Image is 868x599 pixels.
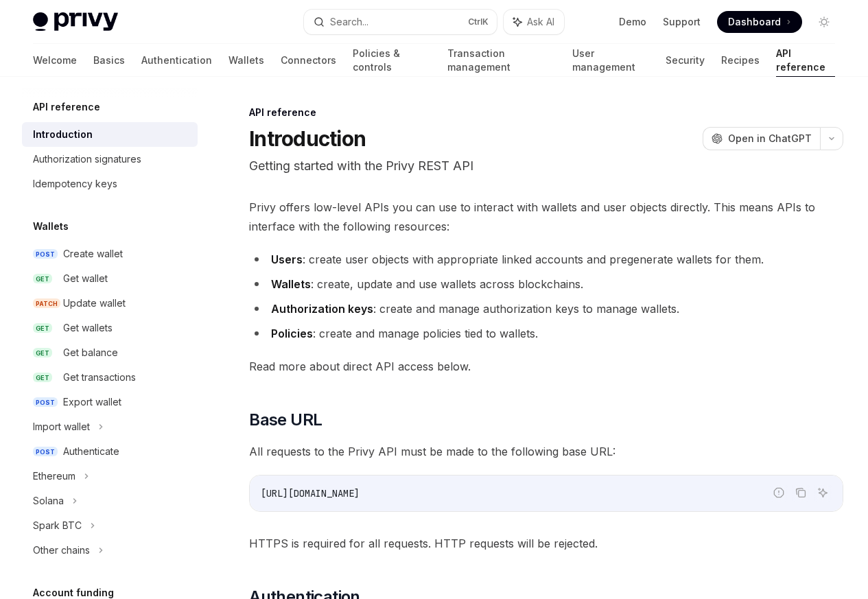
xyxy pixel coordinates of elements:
p: Getting started with the Privy REST API [249,156,843,176]
a: GETGet wallets [22,316,198,340]
a: PATCHUpdate wallet [22,291,198,316]
div: Get balance [63,344,118,361]
a: Transaction management [447,44,556,77]
a: Demo [619,15,646,29]
a: POSTCreate wallet [22,242,198,266]
button: Copy the contents from the code block [792,484,810,502]
button: Toggle dark mode [813,11,835,33]
span: Base URL [249,409,322,431]
a: Dashboard [717,11,802,33]
a: POSTAuthenticate [22,439,198,464]
span: Privy offers low-level APIs you can use to interact with wallets and user objects directly. This ... [249,198,843,236]
a: Idempotency keys [22,172,198,196]
span: GET [33,274,52,284]
div: Other chains [33,542,90,559]
a: Recipes [721,44,760,77]
a: Introduction [22,122,198,147]
li: : create, update and use wallets across blockchains. [249,274,843,294]
div: Spark BTC [33,517,82,534]
li: : create and manage authorization keys to manage wallets. [249,299,843,318]
span: POST [33,249,58,259]
span: GET [33,348,52,358]
span: All requests to the Privy API must be made to the following base URL: [249,442,843,461]
img: light logo [33,12,118,32]
div: Search... [330,14,368,30]
div: Solana [33,493,64,509]
li: : create and manage policies tied to wallets. [249,324,843,343]
div: Get wallet [63,270,108,287]
div: Idempotency keys [33,176,117,192]
a: API reference [776,44,835,77]
li: : create user objects with appropriate linked accounts and pregenerate wallets for them. [249,250,843,269]
button: Search...CtrlK [304,10,497,34]
div: Export wallet [63,394,121,410]
span: GET [33,373,52,383]
a: Authorization signatures [22,147,198,172]
div: Create wallet [63,246,123,262]
span: Ask AI [527,15,554,29]
h1: Introduction [249,126,366,151]
span: [URL][DOMAIN_NAME] [261,487,360,500]
div: Get transactions [63,369,136,386]
a: Security [666,44,705,77]
a: GETGet balance [22,340,198,365]
span: Dashboard [728,15,781,29]
div: Import wallet [33,419,90,435]
div: Update wallet [63,295,126,312]
a: Connectors [281,44,336,77]
a: Wallets [228,44,264,77]
button: Open in ChatGPT [703,127,820,150]
span: GET [33,323,52,333]
h5: Wallets [33,218,69,235]
a: Authentication [141,44,212,77]
div: Authenticate [63,443,119,460]
span: POST [33,447,58,457]
strong: Wallets [271,277,311,291]
div: Introduction [33,126,93,143]
a: User management [572,44,649,77]
a: GETGet transactions [22,365,198,390]
button: Ask AI [504,10,564,34]
strong: Users [271,252,303,266]
button: Report incorrect code [770,484,788,502]
h5: API reference [33,99,100,115]
span: Ctrl K [468,16,489,27]
a: Welcome [33,44,77,77]
a: Policies & controls [353,44,431,77]
span: POST [33,397,58,408]
span: Read more about direct API access below. [249,357,843,376]
a: Support [663,15,701,29]
div: API reference [249,106,843,119]
a: GETGet wallet [22,266,198,291]
strong: Authorization keys [271,302,373,316]
div: Ethereum [33,468,75,484]
span: PATCH [33,298,60,309]
div: Get wallets [63,320,113,336]
span: Open in ChatGPT [728,132,812,145]
strong: Policies [271,327,313,340]
button: Ask AI [814,484,832,502]
span: HTTPS is required for all requests. HTTP requests will be rejected. [249,534,843,553]
a: Basics [93,44,125,77]
a: POSTExport wallet [22,390,198,414]
div: Authorization signatures [33,151,141,167]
